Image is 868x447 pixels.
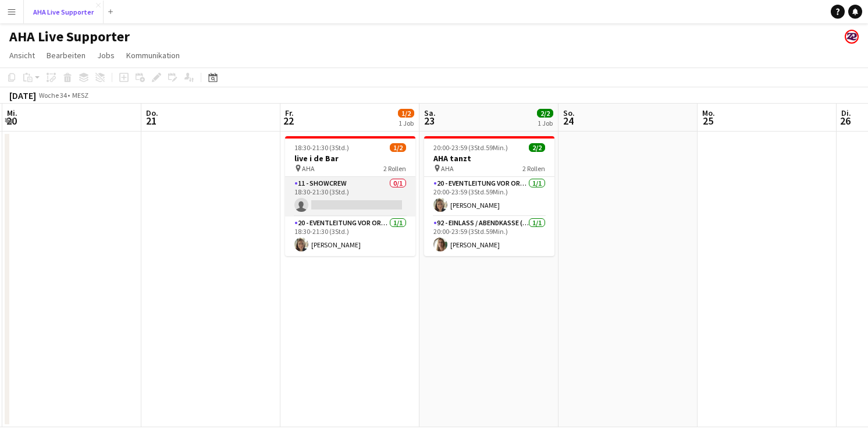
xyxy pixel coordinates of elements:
[424,136,554,256] app-job-card: 20:00-23:59 (3Std.59Min.)2/2AHA tanzt AHA2 Rollen20 - Eventleitung vor Ort (ZP)1/120:00-23:59 (3S...
[398,109,414,118] span: 1/2
[702,108,715,118] span: Mo.
[47,50,86,61] span: Bearbeiten
[383,164,406,173] span: 2 Rollen
[537,109,553,118] span: 2/2
[285,217,415,256] app-card-role: 20 - Eventleitung vor Ort (ZP)1/118:30-21:30 (3Std.)[PERSON_NAME]
[72,91,88,100] div: MESZ
[424,108,436,118] span: Sa.
[9,90,36,101] div: [DATE]
[424,153,554,164] h3: AHA tanzt
[538,119,553,127] div: 1 Job
[42,48,90,63] a: Bearbeiten
[302,164,315,173] span: AHA
[285,153,415,164] h3: live i de Bar
[146,108,158,118] span: Do.
[424,217,554,256] app-card-role: 92 - Einlass / Abendkasse (Supporter)1/120:00-23:59 (3Std.59Min.)[PERSON_NAME]
[390,143,406,152] span: 1/2
[424,177,554,217] app-card-role: 20 - Eventleitung vor Ort (ZP)1/120:00-23:59 (3Std.59Min.)[PERSON_NAME]
[841,108,851,118] span: Di.
[422,114,436,127] span: 23
[285,177,415,217] app-card-role: 11 - Showcrew0/118:30-21:30 (3Std.)
[144,114,158,127] span: 21
[563,108,575,118] span: So.
[845,30,859,44] app-user-avatar: Team Zeitpol
[38,91,67,100] span: Woche 34
[700,114,715,127] span: 25
[522,164,545,173] span: 2 Rollen
[294,143,349,152] span: 18:30-21:30 (3Std.)
[5,48,40,63] a: Ansicht
[529,143,545,152] span: 2/2
[97,50,115,61] span: Jobs
[24,1,104,23] button: AHA Live Supporter
[285,108,294,118] span: Fr.
[441,164,454,173] span: AHA
[126,50,180,61] span: Kommunikation
[122,48,184,63] a: Kommunikation
[433,143,508,152] span: 20:00-23:59 (3Std.59Min.)
[839,114,851,127] span: 26
[9,28,130,45] h1: AHA Live Supporter
[7,108,17,118] span: Mi.
[9,50,35,61] span: Ansicht
[285,136,415,256] app-job-card: 18:30-21:30 (3Std.)1/2live i de Bar AHA2 Rollen11 - Showcrew0/118:30-21:30 (3Std.) 20 - Eventleit...
[399,119,414,127] div: 1 Job
[93,48,119,63] a: Jobs
[561,114,575,127] span: 24
[283,114,294,127] span: 22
